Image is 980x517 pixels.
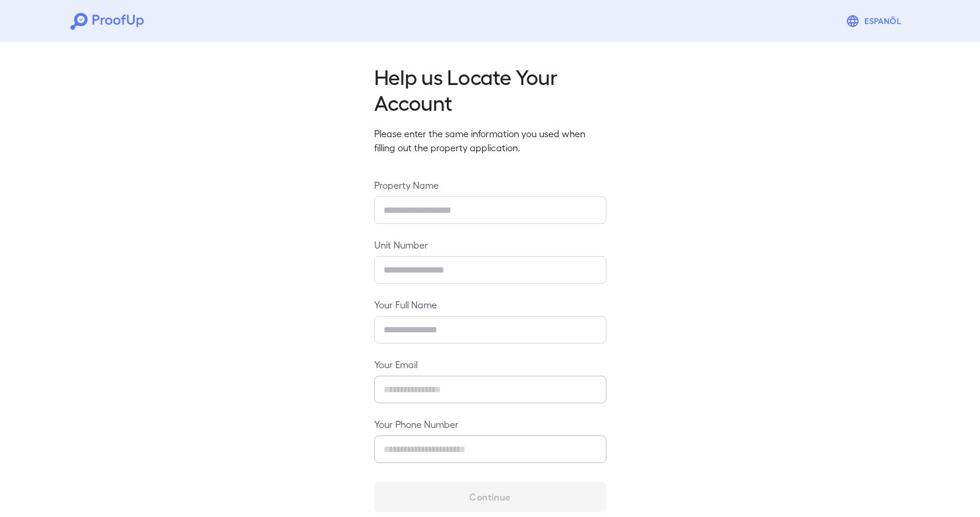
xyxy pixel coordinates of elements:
[374,178,606,192] label: Property Name
[374,358,606,371] label: Your Email
[374,417,606,431] label: Your Phone Number
[374,298,606,311] label: Your Full Name
[374,63,606,115] h2: Help us Locate Your Account
[374,238,606,251] label: Unit Number
[374,127,606,155] p: Please enter the same information you used when filling out the property application.
[841,9,910,33] button: Espanõl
